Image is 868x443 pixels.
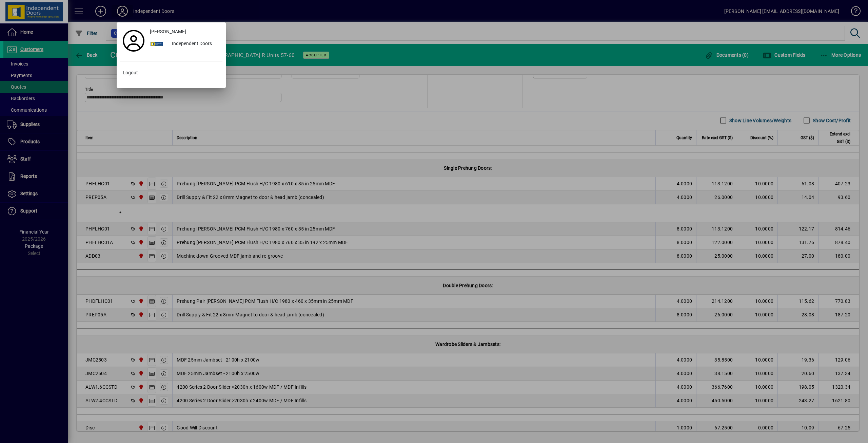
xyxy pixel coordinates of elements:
a: [PERSON_NAME] [147,26,222,38]
button: Independent Doors [147,38,222,50]
span: [PERSON_NAME] [150,28,186,35]
button: Logout [120,67,222,79]
span: Logout [123,69,138,76]
a: Profile [120,35,147,47]
div: Independent Doors [166,38,222,50]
